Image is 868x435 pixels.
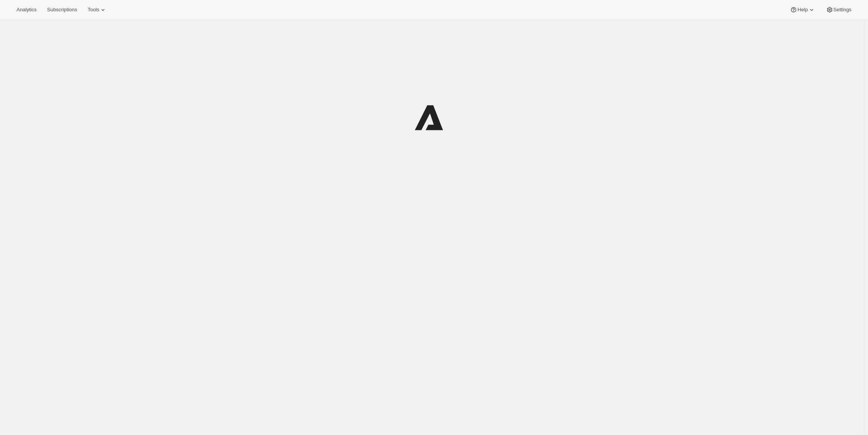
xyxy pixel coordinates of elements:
[785,5,820,15] button: Help
[42,5,82,15] button: Subscriptions
[12,5,41,15] button: Analytics
[833,7,851,13] span: Settings
[797,7,808,13] span: Help
[88,7,99,13] span: Tools
[821,5,856,15] button: Settings
[47,7,77,13] span: Subscriptions
[17,7,36,13] span: Analytics
[83,5,111,15] button: Tools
